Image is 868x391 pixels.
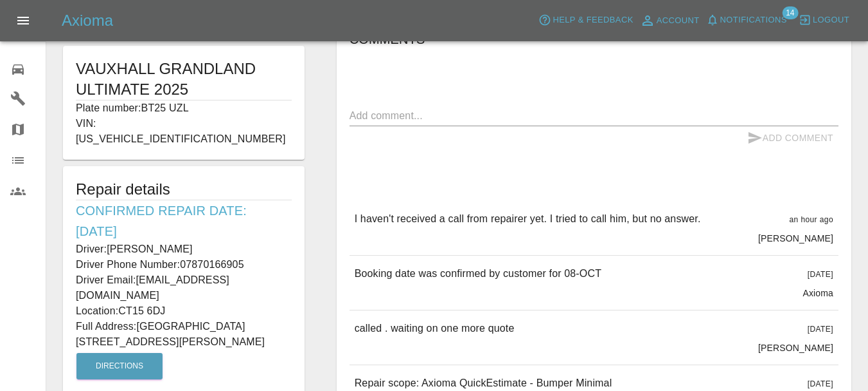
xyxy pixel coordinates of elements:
[355,376,612,391] p: Repair scope: Axioma QuickEstimate - Bumper Minimal
[782,6,798,19] span: 14
[76,257,292,272] p: Driver Phone Number: 07870166905
[720,13,787,28] span: Notifications
[76,100,292,116] p: Plate number: BT25 UZL
[795,10,853,30] button: Logout
[802,287,833,300] p: Axioma
[808,325,833,334] span: [DATE]
[637,10,703,31] a: Account
[808,270,833,279] span: [DATE]
[355,321,515,336] p: called . waiting on one more quote
[758,232,833,245] p: [PERSON_NAME]
[813,13,849,28] span: Logout
[62,10,113,31] h5: Axioma
[703,10,790,30] button: Notifications
[790,215,833,224] span: an hour ago
[76,303,292,319] p: Location: CT15 6DJ
[553,13,633,28] span: Help & Feedback
[8,5,39,36] button: Open drawer
[76,242,292,257] p: Driver: [PERSON_NAME]
[355,266,601,281] p: Booking date was confirmed by customer for 08-OCT
[76,116,292,147] p: VIN: [US_VEHICLE_IDENTIFICATION_NUMBER]
[76,272,292,303] p: Driver Email: [EMAIL_ADDRESS][DOMAIN_NAME]
[76,353,163,379] button: Directions
[76,200,292,242] h6: Confirmed Repair Date: [DATE]
[355,211,701,227] p: I haven't received a call from repairer yet. I tried to call him, but no answer.
[76,179,292,200] h5: Repair details
[535,10,636,30] button: Help & Feedback
[758,341,833,354] p: [PERSON_NAME]
[657,14,700,28] span: Account
[808,379,833,388] span: [DATE]
[76,319,292,350] p: Full Address: [GEOGRAPHIC_DATA] [STREET_ADDRESS][PERSON_NAME]
[76,59,292,100] h1: VAUXHALL GRANDLAND ULTIMATE 2025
